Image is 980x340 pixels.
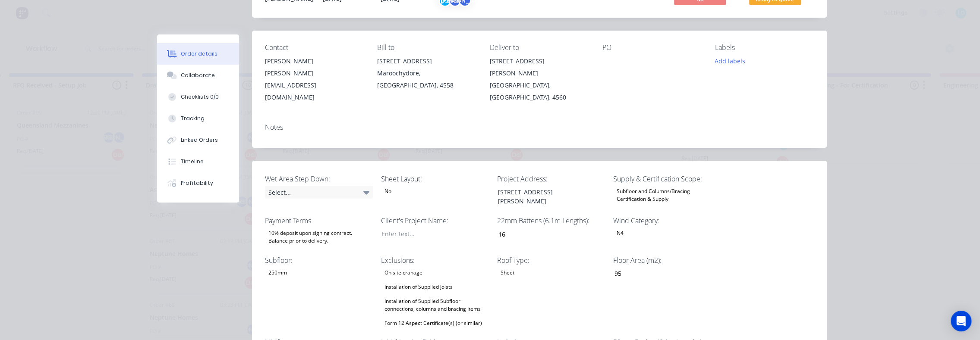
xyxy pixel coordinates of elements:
div: Order details [181,50,217,58]
div: Bill to [377,44,476,52]
div: [STREET_ADDRESS][PERSON_NAME][GEOGRAPHIC_DATA], [GEOGRAPHIC_DATA], 4560 [490,55,589,103]
div: N4 [613,228,627,239]
div: Notes [265,123,814,131]
label: Exclusions: [381,255,489,265]
label: Floor Area (m2): [613,255,721,265]
button: Order details [157,43,239,65]
div: Timeline [181,158,204,165]
label: Wind Category: [613,215,721,226]
div: Profitability [181,179,213,187]
div: Form 12 Aspect Certificate(s) (or similar) [381,318,485,329]
div: 250mm [265,267,290,278]
div: Installation of Supplied Subfloor connections, columns and bracing Items [381,296,489,315]
div: [GEOGRAPHIC_DATA], [GEOGRAPHIC_DATA], 4560 [490,79,589,103]
input: Enter number... [491,228,605,240]
button: Add labels [710,55,750,67]
div: Open Intercom Messenger [951,311,971,331]
div: Sheet [497,267,518,278]
button: Linked Orders [157,129,239,151]
div: [STREET_ADDRESS][PERSON_NAME] [491,186,599,207]
div: Contact [265,44,364,52]
div: Deliver to [490,44,589,52]
button: Checklists 0/0 [157,86,239,108]
label: Client's Project Name: [381,215,489,226]
label: Supply & Certification Scope: [613,174,721,184]
label: Subfloor: [265,255,373,265]
div: On site cranage [381,267,426,278]
div: Subfloor and Columns/Bracing Certification & Supply [613,186,721,205]
div: No [381,186,395,197]
div: Tracking [181,115,205,122]
div: Checklists 0/0 [181,93,219,101]
div: [PERSON_NAME] [265,55,364,67]
div: [PERSON_NAME][EMAIL_ADDRESS][DOMAIN_NAME] [265,67,364,103]
div: Installation of Supplied Joists [381,281,456,293]
div: [PERSON_NAME][PERSON_NAME][EMAIL_ADDRESS][DOMAIN_NAME] [265,55,364,103]
label: 22mm Battens (6.1m Lengths): [497,215,605,226]
label: Wet Area Step Down: [265,174,373,184]
div: Collaborate [181,72,215,79]
div: [STREET_ADDRESS]Maroochydore, [GEOGRAPHIC_DATA], 4558 [377,55,476,91]
label: Sheet Layout: [381,174,489,184]
label: Project Address: [497,174,605,184]
button: Collaborate [157,65,239,86]
div: PO [602,44,701,52]
div: [STREET_ADDRESS][PERSON_NAME] [490,55,589,79]
button: Profitability [157,172,239,194]
div: [STREET_ADDRESS] [377,55,476,67]
input: Enter number... [607,267,721,280]
div: Select... [265,186,373,199]
div: Linked Orders [181,136,218,144]
button: Tracking [157,108,239,129]
button: Timeline [157,151,239,172]
label: Payment Terms [265,215,373,226]
div: 10% deposit upon signing contract. Balance prior to delivery. [265,228,373,246]
div: Maroochydore, [GEOGRAPHIC_DATA], 4558 [377,67,476,91]
label: Roof Type: [497,255,605,265]
div: Labels [715,44,814,52]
